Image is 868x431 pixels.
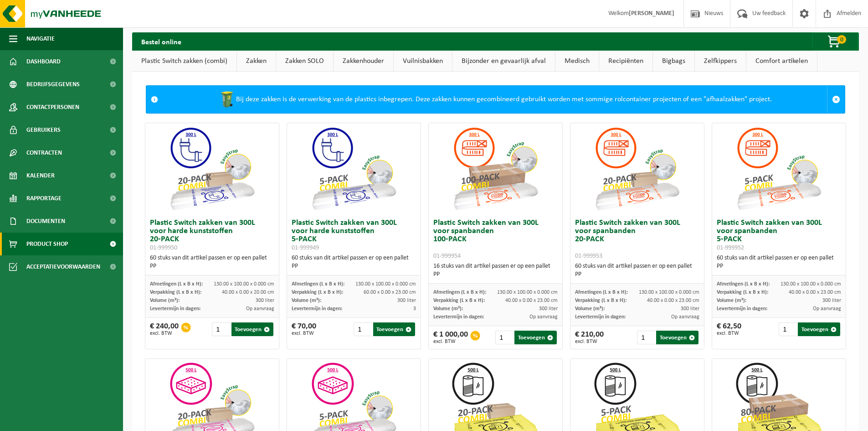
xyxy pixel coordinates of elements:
h3: Plastic Switch zakken van 300L voor spanbanden 100-PACK [433,219,558,260]
span: Volume (m³): [292,298,321,303]
span: 300 liter [539,306,558,312]
a: Bijzonder en gevaarlijk afval [452,51,555,72]
span: Verpakking (L x B x H): [717,290,768,295]
span: 40.00 x 0.00 x 23.00 cm [647,298,699,303]
img: 01-999952 [733,123,824,214]
a: Comfort artikelen [746,51,817,72]
div: PP [292,262,416,270]
div: PP [433,270,558,279]
div: 16 stuks van dit artikel passen er op een pallet [433,262,558,279]
button: 0 [812,32,858,51]
div: € 70,00 [292,322,316,336]
span: 300 liter [822,298,841,303]
div: PP [717,262,841,270]
span: excl. BTW [717,331,741,336]
h3: Plastic Switch zakken van 300L voor harde kunststoffen 20-PACK [150,219,274,252]
div: 60 stuks van dit artikel passen er op een pallet [717,254,841,270]
a: Plastic Switch zakken (combi) [132,51,236,72]
input: 1 [779,322,797,336]
span: excl. BTW [575,339,604,344]
span: Afmetingen (L x B x H): [150,281,203,287]
a: Zakken [237,51,276,72]
span: Acceptatievoorwaarden [26,255,100,278]
div: PP [575,270,699,279]
span: excl. BTW [292,331,316,336]
span: Product Shop [26,233,68,255]
span: 130.00 x 100.00 x 0.000 cm [497,290,558,295]
input: 1 [212,322,230,336]
span: Kalender [26,164,55,187]
button: Toevoegen [656,331,699,344]
span: 40.00 x 0.00 x 20.00 cm [222,290,274,295]
span: 40.00 x 0.00 x 23.00 cm [505,298,558,303]
span: Contracten [26,141,62,164]
a: Zakkenhouder [334,51,393,72]
span: Levertermijn in dagen: [433,314,484,320]
img: 01-999949 [308,123,399,214]
span: 01-999950 [150,244,177,251]
span: 130.00 x 100.00 x 0.000 cm [639,290,699,295]
div: Bij deze zakken is de verwerking van de plastics inbegrepen. Deze zakken kunnen gecombineerd gebr... [163,86,827,113]
button: Toevoegen [373,322,416,336]
span: Verpakking (L x B x H): [575,298,627,303]
span: 300 liter [256,298,274,303]
a: Zakken SOLO [276,51,333,72]
span: Levertermijn in dagen: [150,306,200,312]
a: Vuilnisbakken [394,51,452,72]
span: Afmetingen (L x B x H): [292,281,344,287]
div: 60 stuks van dit artikel passen er op een pallet [150,254,274,270]
div: € 240,00 [150,322,179,336]
button: Toevoegen [231,322,274,336]
span: Volume (m³): [575,306,605,312]
div: € 210,00 [575,331,604,344]
span: Op aanvraag [813,306,841,312]
span: 01-999952 [717,244,744,251]
strong: [PERSON_NAME] [629,10,674,17]
input: 1 [354,322,372,336]
a: Sluit melding [827,86,845,113]
h3: Plastic Switch zakken van 300L voor harde kunststoffen 5-PACK [292,219,416,252]
span: Op aanvraag [246,306,274,312]
span: 130.00 x 100.00 x 0.000 cm [781,281,841,287]
span: Documenten [26,210,65,233]
span: Dashboard [26,50,61,73]
span: Bedrijfsgegevens [26,73,80,96]
h2: Bestel online [132,32,190,50]
span: Contactpersonen [26,96,79,119]
div: 60 stuks van dit artikel passen er op een pallet [575,262,699,279]
span: Gebruikers [26,119,61,141]
a: Medisch [555,51,599,72]
div: € 62,50 [717,322,741,336]
a: Bigbags [653,51,694,72]
span: 01-999954 [433,253,461,260]
span: 01-999949 [292,244,319,251]
img: 01-999954 [450,123,541,214]
span: Verpakking (L x B x H): [433,298,485,303]
span: Op aanvraag [671,314,699,320]
span: Afmetingen (L x B x H): [717,281,770,287]
div: 60 stuks van dit artikel passen er op een pallet [292,254,416,270]
span: Navigatie [26,27,55,50]
button: Toevoegen [798,322,840,336]
span: 0 [837,35,846,44]
span: 130.00 x 100.00 x 0.000 cm [355,281,416,287]
img: WB-0240-HPE-GN-50.png [218,90,236,109]
h3: Plastic Switch zakken van 300L voor spanbanden 5-PACK [717,219,841,252]
span: excl. BTW [433,339,468,344]
a: Zelfkippers [695,51,746,72]
span: 40.00 x 0.00 x 23.00 cm [789,290,841,295]
div: PP [150,262,274,270]
input: 1 [637,331,655,344]
a: Recipiënten [599,51,652,72]
input: 1 [495,331,514,344]
span: Rapportage [26,187,62,210]
span: Op aanvraag [529,314,558,320]
span: Volume (m³): [150,298,180,303]
span: Levertermijn in dagen: [717,306,767,312]
img: 01-999950 [166,123,257,214]
span: 300 liter [397,298,416,303]
span: 60.00 x 0.00 x 23.00 cm [364,290,416,295]
span: Volume (m³): [717,298,746,303]
button: Toevoegen [514,331,557,344]
span: Levertermijn in dagen: [292,306,342,312]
